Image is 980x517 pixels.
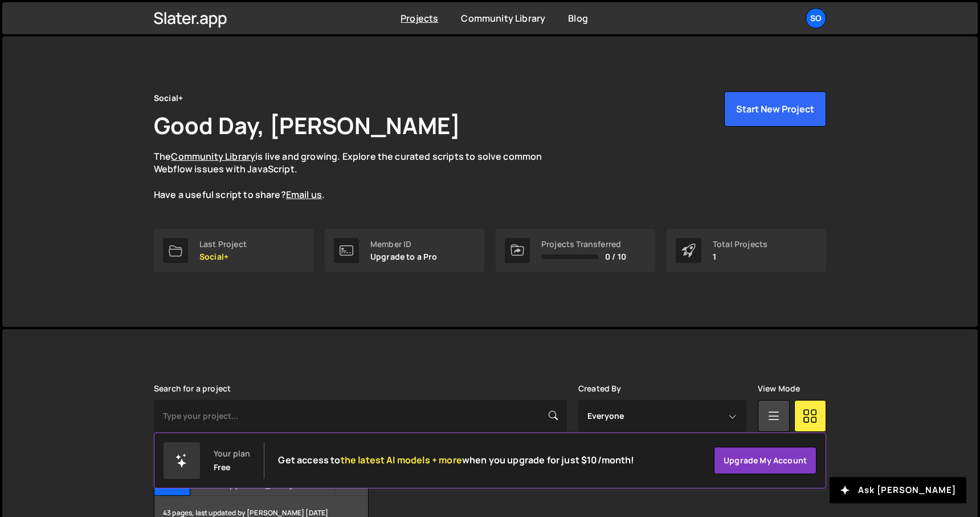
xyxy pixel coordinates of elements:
[197,480,334,490] small: Created by [PERSON_NAME]
[713,252,767,261] p: 1
[713,240,767,249] div: Total Projects
[758,384,800,393] label: View Mode
[341,454,462,466] span: the latest AI models + more
[286,188,322,201] a: Email us
[724,91,826,127] button: Start New Project
[541,240,626,249] div: Projects Transferred
[578,384,622,393] label: Created By
[154,150,564,201] p: The is live and growing. Explore the curated scripts to solve common Webflow issues with JavaScri...
[806,8,826,29] a: So
[568,12,588,25] a: Blog
[154,91,183,105] div: Social+
[154,400,567,432] input: Type your project...
[214,463,231,472] div: Free
[214,449,250,458] div: Your plan
[199,240,247,249] div: Last Project
[370,252,438,261] p: Upgrade to a Pro
[154,110,460,141] h1: Good Day, [PERSON_NAME]
[154,229,313,272] a: Last Project Social+
[714,447,816,474] a: Upgrade my account
[461,12,545,25] a: Community Library
[830,477,966,503] button: Ask [PERSON_NAME]
[171,150,255,163] a: Community Library
[605,252,626,261] span: 0 / 10
[278,455,634,466] h2: Get access to when you upgrade for just $10/month!
[370,240,438,249] div: Member ID
[199,252,247,261] p: Social+
[401,12,438,25] a: Projects
[154,384,231,393] label: Search for a project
